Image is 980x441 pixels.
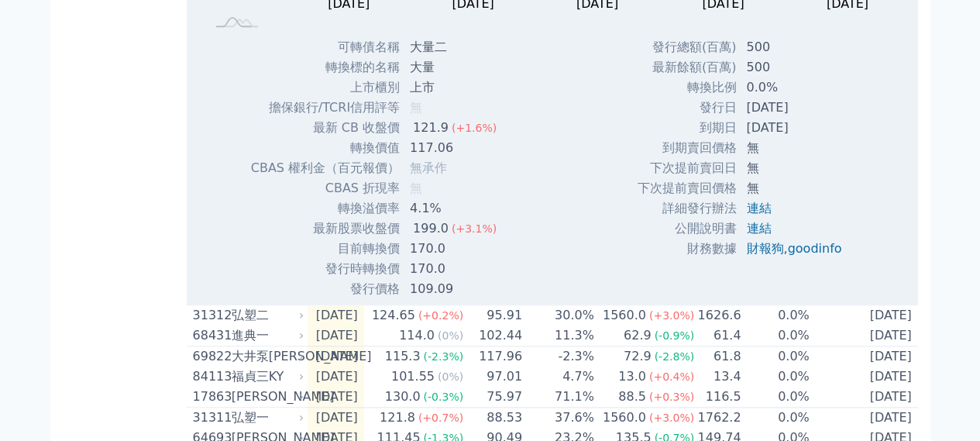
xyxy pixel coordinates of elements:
[695,367,741,387] td: 13.4
[746,241,783,256] a: 財報狗
[250,259,401,279] td: 發行時轉換價
[232,347,301,366] div: 大井泵[PERSON_NAME]
[250,37,401,57] td: 可轉債名稱
[695,346,741,367] td: 61.8
[737,138,854,158] td: 無
[741,387,810,408] td: 0.0%
[308,367,364,387] td: [DATE]
[741,346,810,367] td: 0.0%
[410,160,447,175] span: 無承作
[737,178,854,198] td: 無
[308,326,364,346] td: [DATE]
[401,279,509,299] td: 109.09
[438,329,463,342] span: (0%)
[250,138,401,158] td: 轉換價值
[636,198,737,219] td: 詳細發行辦法
[810,326,918,346] td: [DATE]
[250,98,401,118] td: 擔保銀行/TCRI信用評等
[401,78,509,98] td: 上市
[193,326,228,345] div: 68431
[193,306,228,325] div: 31312
[401,138,509,158] td: 117.06
[746,201,771,215] a: 連結
[636,178,737,198] td: 下次提前賣回價格
[746,221,771,236] a: 連結
[308,305,364,326] td: [DATE]
[636,138,737,158] td: 到期賣回價格
[464,387,523,408] td: 75.97
[401,239,509,259] td: 170.0
[418,412,463,424] span: (+0.7%)
[452,222,497,235] span: (+3.1%)
[410,100,422,115] span: 無
[737,118,854,138] td: [DATE]
[369,306,418,325] div: 124.65
[636,239,737,259] td: 財務數據
[737,158,854,178] td: 無
[464,346,523,367] td: 117.96
[737,37,854,57] td: 500
[396,326,438,345] div: 114.0
[193,347,228,366] div: 69822
[452,122,497,134] span: (+1.6%)
[615,388,649,406] div: 88.5
[737,78,854,98] td: 0.0%
[741,408,810,429] td: 0.0%
[600,306,649,325] div: 1560.0
[382,388,424,406] div: 130.0
[600,408,649,427] div: 1560.0
[464,408,523,429] td: 88.53
[695,387,741,408] td: 116.5
[737,239,854,259] td: ,
[308,346,364,367] td: [DATE]
[382,347,424,366] div: 115.3
[636,37,737,57] td: 發行總額(百萬)
[636,219,737,239] td: 公開說明書
[250,239,401,259] td: 目前轉換價
[649,370,694,383] span: (+0.4%)
[810,408,918,429] td: [DATE]
[232,367,301,386] div: 福貞三KY
[193,408,228,427] div: 31311
[401,57,509,78] td: 大量
[621,326,655,345] div: 62.9
[193,388,228,406] div: 17863
[464,305,523,326] td: 95.91
[741,305,810,326] td: 0.0%
[308,387,364,408] td: [DATE]
[232,388,301,406] div: [PERSON_NAME]
[741,326,810,346] td: 0.0%
[523,387,595,408] td: 71.1%
[810,367,918,387] td: [DATE]
[423,350,463,363] span: (-2.3%)
[636,118,737,138] td: 到期日
[250,178,401,198] td: CBAS 折現率
[464,326,523,346] td: 102.44
[232,306,301,325] div: 弘塑二
[615,367,649,386] div: 13.0
[250,158,401,178] td: CBAS 權利金（百元報價）
[810,305,918,326] td: [DATE]
[636,158,737,178] td: 下次提前賣回日
[232,326,301,345] div: 進典一
[737,98,854,118] td: [DATE]
[695,408,741,429] td: 1762.2
[523,305,595,326] td: 30.0%
[377,408,418,427] div: 121.8
[250,78,401,98] td: 上市櫃別
[250,57,401,78] td: 轉換標的名稱
[410,219,452,238] div: 199.0
[250,198,401,219] td: 轉換溢價率
[250,219,401,239] td: 最新股票收盤價
[250,118,401,138] td: 最新 CB 收盤價
[741,367,810,387] td: 0.0%
[464,367,523,387] td: 97.01
[649,412,694,424] span: (+3.0%)
[695,326,741,346] td: 61.4
[649,309,694,322] span: (+3.0%)
[737,57,854,78] td: 500
[695,305,741,326] td: 1626.6
[523,346,595,367] td: -2.3%
[401,198,509,219] td: 4.1%
[636,78,737,98] td: 轉換比例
